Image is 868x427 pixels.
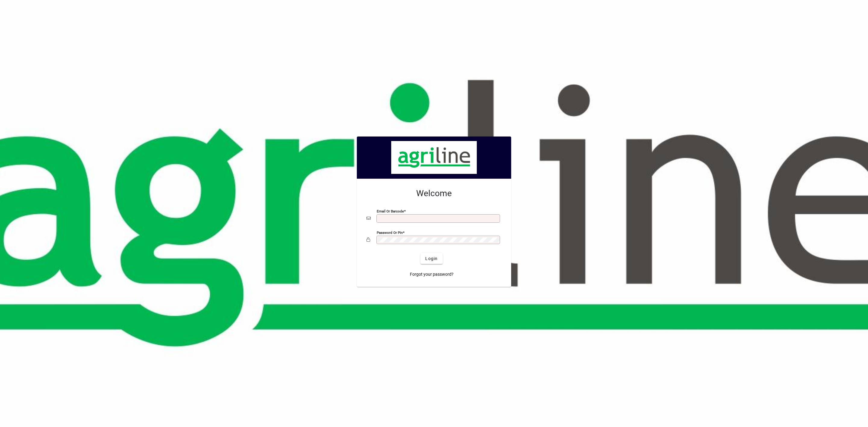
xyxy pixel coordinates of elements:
[407,269,456,280] a: Forgot your password?
[366,188,502,199] h2: Welcome
[377,209,404,213] mat-label: Email or Barcode
[425,256,438,262] span: Login
[420,253,442,264] button: Login
[410,271,454,278] span: Forgot your password?
[377,231,403,235] mat-label: Password or Pin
